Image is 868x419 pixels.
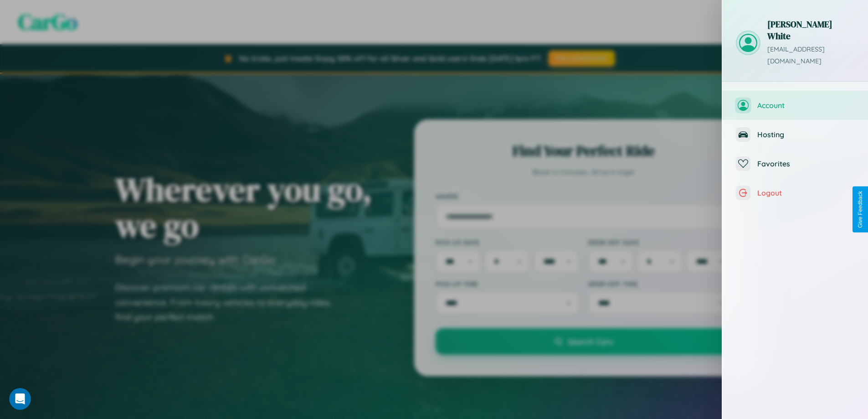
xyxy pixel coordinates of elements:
[9,388,31,410] iframe: Intercom live chat
[722,120,868,149] button: Hosting
[722,178,868,207] button: Logout
[767,44,854,67] p: [EMAIL_ADDRESS][DOMAIN_NAME]
[757,130,854,139] span: Hosting
[857,191,863,228] div: Give Feedback
[722,149,868,178] button: Favorites
[757,159,854,168] span: Favorites
[757,188,854,197] span: Logout
[767,18,854,42] h3: [PERSON_NAME] White
[757,101,854,110] span: Account
[722,91,868,120] button: Account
